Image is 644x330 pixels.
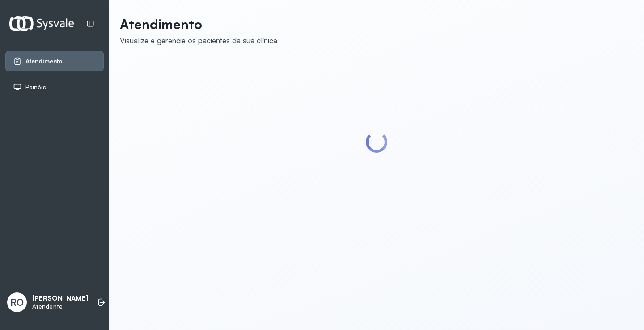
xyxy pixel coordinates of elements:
p: [PERSON_NAME] [32,294,88,303]
img: Logotipo do estabelecimento [9,16,74,31]
span: Atendimento [25,58,63,65]
a: Atendimento [13,57,96,66]
div: Visualize e gerencie os pacientes da sua clínica [120,36,277,45]
span: Painéis [25,84,46,91]
p: Atendimento [120,16,277,32]
p: Atendente [32,303,88,310]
